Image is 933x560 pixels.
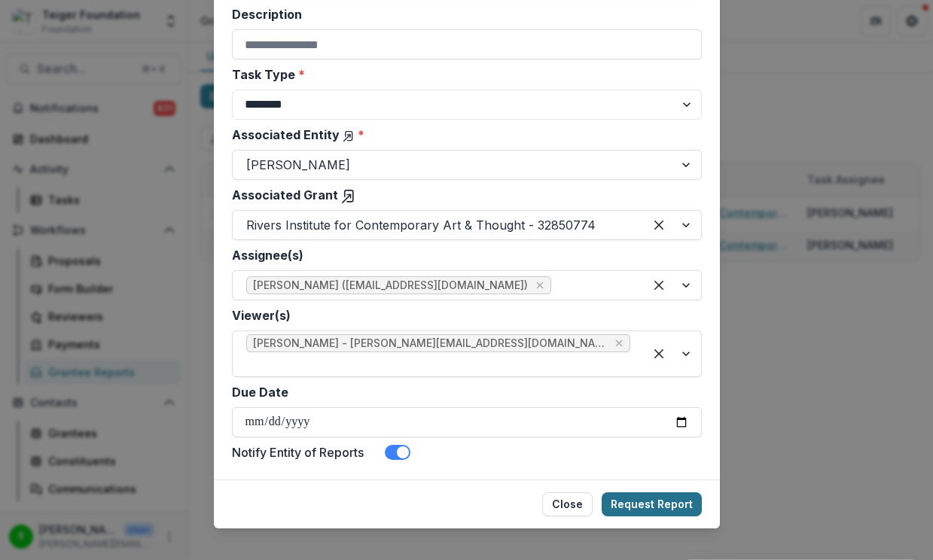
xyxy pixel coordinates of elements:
div: Clear selected options [647,273,671,297]
span: [PERSON_NAME] - [PERSON_NAME][EMAIL_ADDRESS][DOMAIN_NAME] [253,337,607,350]
label: Notify Entity of Reports [232,443,364,461]
div: Clear selected options [647,342,671,366]
div: Remove Stephanie - skoch@teigerfoundation.org [611,336,627,351]
div: Clear selected options [647,213,671,237]
label: Task Type [232,65,693,84]
label: Assignee(s) [232,246,693,264]
span: [PERSON_NAME] ([EMAIL_ADDRESS][DOMAIN_NAME]) [253,279,528,292]
label: Viewer(s) [232,306,693,324]
button: Close [542,492,593,516]
label: Associated Entity [232,126,693,144]
label: Due Date [232,383,288,401]
button: Request Report [602,492,702,516]
label: Description [232,5,693,23]
label: Associated Grant [232,186,693,204]
div: Remove Andrea Andersson (aandersson@riversinstitute.org) [532,278,547,293]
